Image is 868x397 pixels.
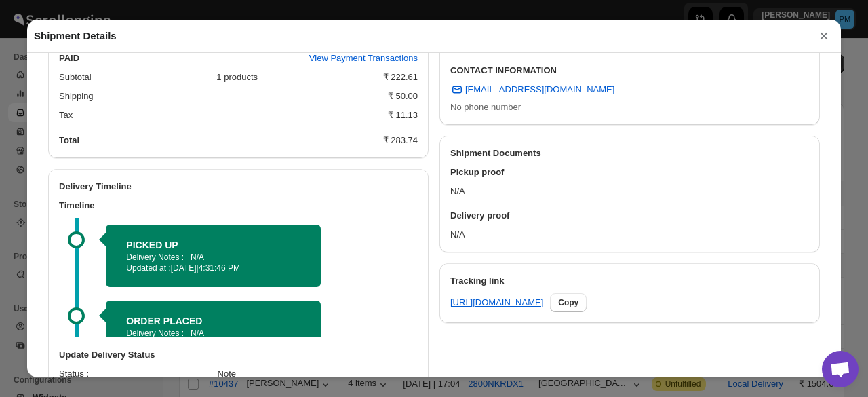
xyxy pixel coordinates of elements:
[126,314,300,328] h2: ORDER PLACED
[59,71,205,84] div: Subtotal
[126,238,300,252] h2: PICKED UP
[301,48,426,69] button: View Payment Transactions
[450,296,543,309] a: [URL][DOMAIN_NAME]
[218,368,236,379] span: Note
[450,274,809,288] h3: Tracking link
[191,252,204,263] p: N/A
[450,147,809,160] h2: Shipment Documents
[309,52,418,65] span: View Payment Transactions
[126,263,300,273] p: Updated at :
[450,102,521,112] span: No phone number
[439,204,820,252] div: N/A
[450,64,809,77] h3: CONTACT INFORMATION
[59,348,418,362] h3: Update Delivery Status
[450,209,809,223] h3: Delivery proof
[59,109,377,122] div: Tax
[59,180,418,193] h2: Delivery Timeline
[383,134,418,147] div: ₹ 283.74
[59,368,89,379] span: Status :
[171,263,240,273] span: [DATE] | 4:31:46 PM
[126,252,184,263] p: Delivery Notes :
[59,52,79,65] h2: PAID
[59,135,79,145] b: Total
[191,328,204,339] p: N/A
[814,26,834,45] button: ×
[442,79,623,100] a: [EMAIL_ADDRESS][DOMAIN_NAME]
[59,199,418,212] h3: Timeline
[388,109,418,122] div: ₹ 11.13
[450,166,809,179] h3: Pickup proof
[558,297,578,308] span: Copy
[126,328,184,339] p: Delivery Notes :
[465,83,614,96] span: [EMAIL_ADDRESS][DOMAIN_NAME]
[59,90,377,103] div: Shipping
[822,351,859,387] div: Open chat
[34,29,117,43] h2: Shipment Details
[216,71,372,84] div: 1 products
[383,71,418,84] div: ₹ 222.61
[439,160,820,204] div: N/A
[550,293,587,312] button: Copy
[388,90,418,103] div: ₹ 50.00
